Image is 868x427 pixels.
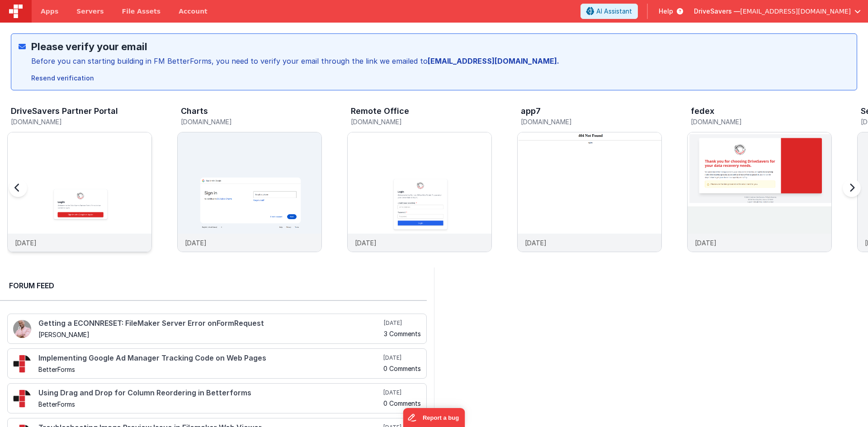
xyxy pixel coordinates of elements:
[659,7,673,16] span: Help
[38,389,382,397] h4: Using Drag and Drop for Column Reordering in Betterforms
[695,238,717,248] p: [DATE]
[7,383,427,413] a: Using Drag and Drop for Column Reordering in Betterforms BetterForms [DATE] 0 Comments
[38,401,382,408] h5: BetterForms
[383,365,421,372] h5: 0 Comments
[351,118,492,125] h5: [DOMAIN_NAME]
[28,71,98,85] button: Resend verification
[38,319,382,328] h4: Getting a ECONNRESET: FileMaker Server Error onFormRequest
[181,118,322,125] h5: [DOMAIN_NAME]
[384,330,421,337] h5: 3 Comments
[691,118,832,125] h5: [DOMAIN_NAME]
[76,7,104,16] span: Servers
[31,56,559,66] div: Before you can starting building in FM BetterForms, you need to verify your email through the lin...
[525,238,547,248] p: [DATE]
[521,107,541,116] h3: app7
[122,7,161,16] span: File Assets
[13,320,31,338] img: 411_2.png
[694,7,861,16] button: DriveSavers — [EMAIL_ADDRESS][DOMAIN_NAME]
[383,354,421,361] h5: [DATE]
[9,280,418,291] h2: Forum Feed
[38,331,382,338] h5: [PERSON_NAME]
[740,7,851,16] span: [EMAIL_ADDRESS][DOMAIN_NAME]
[691,107,714,116] h3: fedex
[38,366,382,373] h5: BetterForms
[13,389,31,408] img: 295_2.png
[38,354,382,362] h4: Implementing Google Ad Manager Tracking Code on Web Pages
[428,56,559,66] strong: [EMAIL_ADDRESS][DOMAIN_NAME].
[13,355,31,373] img: 295_2.png
[403,408,465,427] iframe: Marker.io feedback button
[521,118,662,125] h5: [DOMAIN_NAME]
[185,238,207,248] p: [DATE]
[7,348,427,379] a: Implementing Google Ad Manager Tracking Code on Web Pages BetterForms [DATE] 0 Comments
[31,41,559,52] h2: Please verify your email
[11,107,118,116] h3: DriveSavers Partner Portal
[351,107,409,116] h3: Remote Office
[355,238,377,248] p: [DATE]
[580,4,638,19] button: AI Assistant
[181,107,208,116] h3: Charts
[41,7,58,16] span: Apps
[383,389,421,396] h5: [DATE]
[596,7,632,16] span: AI Assistant
[7,314,427,344] a: Getting a ECONNRESET: FileMaker Server Error onFormRequest [PERSON_NAME] [DATE] 3 Comments
[694,7,740,16] span: DriveSavers —
[11,118,152,125] h5: [DOMAIN_NAME]
[383,400,421,407] h5: 0 Comments
[384,319,421,327] h5: [DATE]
